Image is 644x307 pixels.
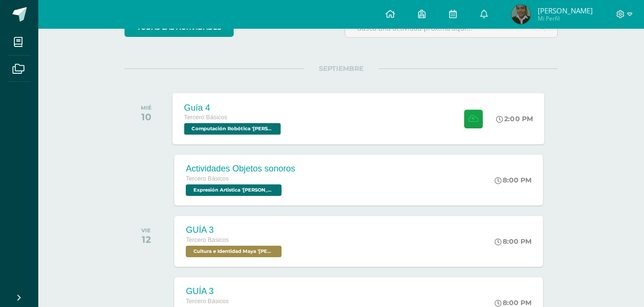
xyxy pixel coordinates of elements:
div: MIÉ [141,104,152,111]
span: Tercero Básicos [186,175,229,182]
span: [PERSON_NAME] [538,6,593,15]
span: Expresión Artistica 'Arquimedes' [186,184,282,196]
span: Mi Perfil [538,14,593,23]
span: Tercero Básicos [186,237,229,243]
div: 8:00 PM [495,176,531,184]
span: Tercero Básicos [186,298,229,305]
div: GUÍA 3 [186,286,284,296]
div: 2:00 PM [497,114,533,123]
div: 8:00 PM [495,237,531,246]
span: Computación Robótica 'Arquimedes' [184,123,281,135]
img: 5b19bdf0a71bc9fcaa3d2f20a575f3f6.png [511,5,531,24]
div: 8:00 PM [495,298,531,307]
div: 12 [141,234,151,245]
div: GUÍA 3 [186,225,284,235]
div: 10 [141,111,152,123]
span: Cultura e Identidad Maya 'Arquimedes' [186,246,282,257]
div: Guía 4 [184,102,283,113]
span: SEPTIEMBRE [304,64,379,73]
span: Tercero Básicos [184,114,227,121]
div: Actividades Objetos sonoros [186,164,295,174]
div: VIE [141,227,151,234]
